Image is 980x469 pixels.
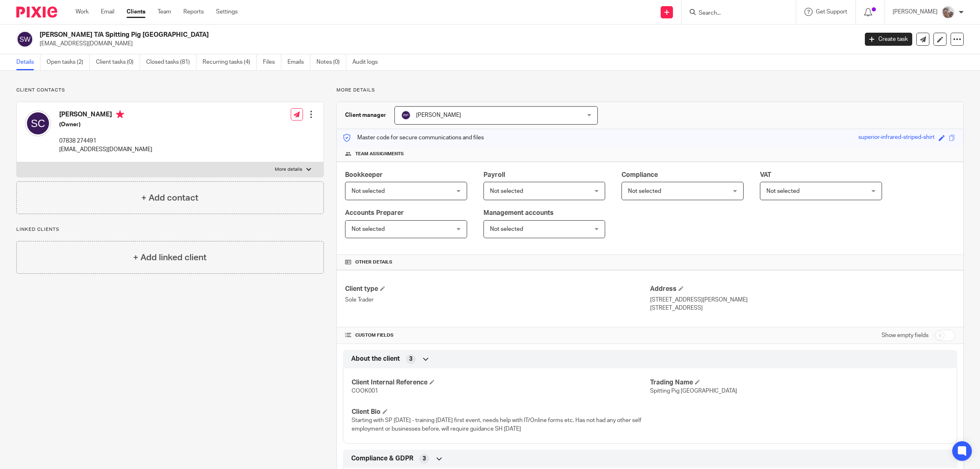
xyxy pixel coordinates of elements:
p: Sole Trader [345,296,650,304]
span: Management accounts [483,210,554,216]
span: Not selected [490,226,523,232]
p: More details [275,166,302,173]
img: me.jpg [942,6,955,19]
a: Audit logs [352,54,384,70]
p: Master code for secure communications and files [343,134,484,142]
a: Files [263,54,281,70]
h3: Client manager [345,111,386,119]
h2: [PERSON_NAME] T/A Spitting Pig [GEOGRAPHIC_DATA] [40,31,690,39]
span: Other details [355,259,392,266]
h5: (Owner) [59,121,152,129]
img: svg%3E [401,110,411,120]
p: [EMAIL_ADDRESS][DOMAIN_NAME] [40,40,853,48]
span: Not selected [490,188,523,194]
span: Spitting Pig [GEOGRAPHIC_DATA] [650,388,737,394]
input: Search [698,10,771,17]
img: Pixie [16,7,57,18]
h4: Client type [345,285,650,293]
a: Settings [216,8,238,16]
span: Compliance [621,172,658,178]
span: Compliance & GDPR [351,454,413,463]
h4: Trading Name [650,378,949,387]
a: Client tasks (0) [96,54,140,70]
h4: CUSTOM FIELDS [345,332,650,339]
span: VAT [760,172,771,178]
p: Linked clients [16,226,324,233]
span: 3 [409,355,412,363]
p: [PERSON_NAME] [893,8,938,16]
p: 07838 274491 [59,137,152,145]
span: [PERSON_NAME] [416,112,461,118]
h4: [PERSON_NAME] [59,110,152,121]
a: Emails [287,54,310,70]
i: Primary [116,110,124,118]
a: Reports [183,8,204,16]
a: Notes (0) [316,54,346,70]
a: Team [158,8,171,16]
p: Client contacts [16,87,324,94]
span: Accounts Preparer [345,210,404,216]
span: COOK001 [352,388,378,394]
p: [EMAIL_ADDRESS][DOMAIN_NAME] [59,145,152,154]
span: Not selected [628,188,661,194]
span: 3 [423,455,426,463]
span: Not selected [766,188,800,194]
a: Create task [865,33,912,46]
p: More details [336,87,964,94]
span: Team assignments [355,151,404,157]
a: Details [16,54,40,70]
span: Not selected [352,188,385,194]
span: Payroll [483,172,505,178]
label: Show empty fields [882,331,929,339]
p: [STREET_ADDRESS] [650,304,955,312]
a: Open tasks (2) [47,54,90,70]
p: [STREET_ADDRESS][PERSON_NAME] [650,296,955,304]
h4: Address [650,285,955,293]
img: svg%3E [16,31,33,48]
a: Email [101,8,114,16]
h4: Client Internal Reference [352,378,650,387]
span: About the client [351,355,400,363]
a: Closed tasks (81) [146,54,196,70]
h4: + Add linked client [133,251,207,264]
h4: + Add contact [141,192,198,204]
h4: Client Bio [352,408,650,416]
a: Recurring tasks (4) [203,54,257,70]
a: Clients [127,8,145,16]
span: Starting with SP [DATE] - training [DATE] first event, needs help with IT/Online forms etc. Has n... [352,418,641,431]
div: superior-infrared-striped-shirt [858,133,935,143]
span: Get Support [816,9,847,15]
a: Work [76,8,89,16]
span: Bookkeeper [345,172,383,178]
img: svg%3E [25,110,51,136]
span: Not selected [352,226,385,232]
